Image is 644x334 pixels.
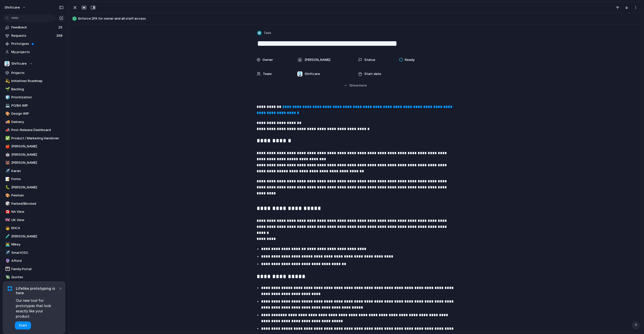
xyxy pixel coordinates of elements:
span: Mikey [11,242,64,247]
a: 🧊Prioritization [3,94,65,101]
a: 🤖[PERSON_NAME] [3,151,65,158]
span: Peishan [11,193,64,198]
span: Start [19,323,27,328]
span: Product / Marketing Handover [11,136,64,141]
span: shiftcare [5,5,20,10]
button: 👪 [5,267,10,272]
div: 💻 [5,103,9,108]
a: 💸Quotes [3,273,65,281]
span: EHCA [11,226,64,231]
span: Show [349,83,358,88]
a: 🇨🇦NA View [3,208,65,216]
span: Karan [11,169,64,174]
div: 🎨Design WIP [3,110,65,117]
button: 🧊 [5,95,10,100]
button: 📣 [5,128,10,133]
span: Requests [11,33,55,38]
a: ✈️SmartOSC [3,249,65,257]
span: Initiatives Roadmap [11,78,64,83]
a: Prototypes [3,40,65,48]
span: Team [263,71,272,76]
div: 🎨 [5,111,9,117]
span: more [359,83,367,88]
a: 🍎[PERSON_NAME] [3,143,65,150]
div: 👪 [5,266,9,272]
span: UK View [11,218,64,223]
a: ✈️Karan [3,167,65,175]
span: Our new tool for prototypes that look exactly like your product. [16,298,58,319]
a: 📣Post-Release Dashboard [3,126,65,134]
div: 🇬🇧 [5,217,9,223]
a: Requests268 [3,32,65,39]
div: 🚚 [5,119,9,125]
div: 🚑Incident Tickets [3,282,65,289]
span: PO/BA WIP [11,103,64,108]
a: 🚚Delivery [3,118,65,126]
span: Backlog [11,87,64,92]
div: 🧪 [5,233,9,239]
button: Enforce 2FA for owner and all staff access [71,15,640,23]
button: Showmore [257,81,454,90]
button: 💫 [5,78,10,83]
button: 🇨🇦 [5,209,10,214]
span: Status [364,57,375,62]
a: 🐻[PERSON_NAME] [3,159,65,166]
button: 🐛 [5,185,10,190]
div: ✈️ [5,168,9,174]
span: Post-Release Dashboard [11,128,64,133]
button: 🐻 [5,160,10,165]
a: 🐛[PERSON_NAME] [3,184,65,191]
div: 🎨 [5,193,9,198]
a: 👪Family Portal [3,265,65,273]
button: 💻 [5,103,10,108]
span: Design WIP [11,111,64,116]
button: shiftcare [2,4,29,12]
button: Shiftcare [3,60,65,67]
a: 🇬🇧UK View [3,216,65,224]
a: 🔮Afford [3,257,65,265]
span: Afford [11,258,64,263]
span: [PERSON_NAME] [11,185,64,190]
span: Prioritization [11,95,64,100]
div: 🐻 [5,160,9,166]
span: Enforce 2FA for owner and all staff access [78,16,640,21]
button: 🇬🇧 [5,218,10,223]
button: Dismiss [57,285,63,291]
div: 💸 [5,274,9,280]
div: ✈️ [5,250,9,256]
div: 🇨🇦 [5,209,9,215]
button: Start [15,321,31,329]
div: 🎲 [5,201,9,206]
div: 🔮 [5,258,9,264]
span: Projects [11,70,64,75]
a: Feedback25 [3,24,65,31]
span: Shiftcare [305,71,320,76]
a: 💫Initiatives Roadmap [3,77,65,85]
button: 🧪 [5,234,10,239]
span: [PERSON_NAME] [305,57,330,62]
a: 📝Forms [3,175,65,183]
a: 💻PO/BA WIP [3,102,65,109]
button: Task [256,29,273,37]
div: 🎨Peishan [3,192,65,199]
button: 🎨 [5,111,10,116]
button: 🎨 [5,193,10,198]
a: 🧪[PERSON_NAME] [3,233,65,240]
div: ✅ [5,135,9,141]
a: 🌱Backlog [3,86,65,93]
span: My projects [11,50,64,55]
a: ✅Product / Marketing Handover [3,135,65,142]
